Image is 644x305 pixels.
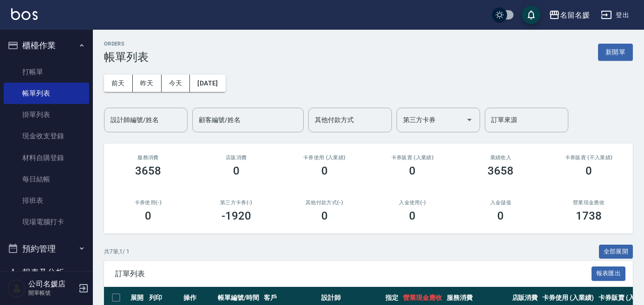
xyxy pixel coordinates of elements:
a: 現金收支登錄 [4,125,89,147]
button: [DATE] [190,75,225,92]
a: 報表匯出 [592,269,626,278]
button: 登出 [597,6,633,24]
button: save [522,6,540,24]
h2: 卡券使用 (入業績) [292,155,358,161]
a: 材料自購登錄 [4,147,89,169]
h3: 0 [497,209,504,222]
a: 新開單 [598,47,633,56]
h2: 卡券販賣 (入業績) [379,155,445,161]
p: 共 7 筆, 1 / 1 [104,247,130,256]
h3: 服務消費 [115,155,181,161]
h2: ORDERS [104,41,149,47]
h3: 帳單列表 [104,51,149,64]
a: 帳單列表 [4,83,89,104]
button: 今天 [162,75,190,92]
h3: 0 [145,209,151,222]
h2: 卡券使用(-) [115,200,181,206]
button: 全部展開 [599,245,633,259]
a: 現場電腦打卡 [4,211,89,233]
h3: 0 [321,209,328,222]
span: 訂單列表 [115,269,592,279]
a: 打帳單 [4,61,89,83]
img: Logo [11,8,38,20]
h3: 0 [585,164,592,177]
button: 新開單 [598,44,633,61]
h2: 店販消費 [203,155,269,161]
p: 開單帳號 [28,289,76,297]
button: 報表及分析 [4,260,89,285]
button: 名留名媛 [545,6,593,25]
button: Open [462,112,477,127]
div: 名留名媛 [560,9,590,21]
h3: 0 [409,209,416,222]
h3: 0 [409,164,416,177]
button: 報表匯出 [592,266,626,281]
button: 預約管理 [4,237,89,261]
h3: 3658 [135,164,161,177]
h2: 業績收入 [468,155,533,161]
a: 掛單列表 [4,104,89,125]
h2: 其他付款方式(-) [292,200,358,206]
h3: 3658 [488,164,514,177]
h2: 卡券販賣 (不入業績) [556,155,622,161]
h5: 公司名媛店 [28,279,76,289]
a: 每日結帳 [4,169,89,190]
a: 排班表 [4,190,89,211]
h2: 入金使用(-) [379,200,445,206]
h2: 營業現金應收 [556,200,622,206]
h3: 0 [233,164,240,177]
h2: 入金儲值 [468,200,533,206]
h3: -1920 [221,209,251,222]
button: 前天 [104,75,133,92]
img: Person [7,279,26,298]
h3: 0 [321,164,328,177]
button: 昨天 [133,75,162,92]
h2: 第三方卡券(-) [203,200,269,206]
button: 櫃檯作業 [4,33,89,58]
h3: 1738 [576,209,602,222]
